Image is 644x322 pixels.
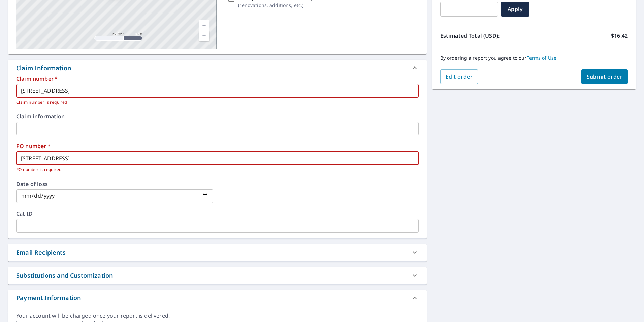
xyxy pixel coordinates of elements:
button: Edit order [440,69,478,84]
p: By ordering a report you agree to our [440,55,628,61]
span: Submit order [587,73,623,80]
p: $16.42 [611,32,628,40]
p: ( renovations, additions, etc. ) [238,2,323,9]
div: Substitutions and Customization [16,271,113,280]
label: Date of loss [16,181,213,187]
p: Claim number is required [16,99,414,106]
span: Edit order [446,73,473,80]
div: Payment Information [16,293,81,302]
button: Apply [501,2,529,17]
div: Claim Information [16,63,71,73]
div: Claim Information [8,60,427,76]
a: Current Level 17, Zoom Out [199,30,209,41]
span: Apply [506,5,524,13]
label: PO number [16,143,419,149]
div: Substitutions and Customization [8,267,427,284]
div: Email Recipients [16,248,66,257]
a: Current Level 17, Zoom In [199,20,209,30]
label: Cat ID [16,211,419,216]
label: Claim number [16,76,419,81]
div: Payment Information [8,290,427,306]
div: Your account will be charged once your report is delivered. [16,312,419,320]
a: Terms of Use [527,55,557,61]
p: Estimated Total (USD): [440,32,534,40]
label: Claim information [16,114,419,119]
div: Email Recipients [8,244,427,261]
p: PO number is required [16,166,414,173]
button: Submit order [581,69,628,84]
